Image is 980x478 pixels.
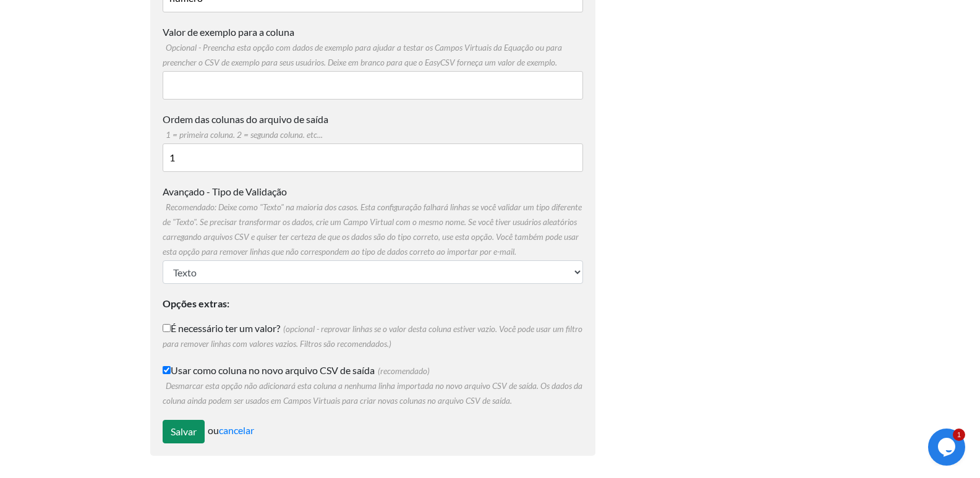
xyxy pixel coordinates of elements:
[163,366,171,374] input: Usar como coluna no novo arquivo CSV de saída(recomendado) Desmarcar esta opção não adicionará es...
[163,297,229,309] font: Opções extras:
[163,202,582,257] font: Recomendado: Deixe como "Texto" na maioria dos casos. Esta configuração falhará linhas se você va...
[163,324,171,332] input: É necessário ter um valor?(opcional - reprovar linhas se o valor desta coluna estiver vazio. Você...
[163,420,205,443] input: Salvar
[163,26,294,38] font: Valor de exemplo para a coluna
[163,113,328,125] font: Ordem das colunas do arquivo de saída
[171,364,375,376] font: Usar como coluna no novo arquivo CSV de saída
[163,381,582,406] font: Desmarcar esta opção não adicionará esta coluna a nenhuma linha importada no novo arquivo CSV de ...
[163,186,287,197] font: Avançado - Tipo de Validação
[219,424,254,436] a: cancelar
[171,322,280,334] font: É necessário ter um valor?
[928,429,968,466] iframe: widget de bate-papo
[166,130,323,140] font: 1 = primeira coluna. 2 = segunda coluna. etc...
[378,366,430,376] font: (recomendado)
[208,424,219,436] font: ou
[163,324,582,349] font: (opcional - reprovar linhas se o valor desta coluna estiver vazio. Você pode usar um filtro para ...
[163,43,562,67] font: Opcional - Preencha esta opção com dados de exemplo para ajudar a testar os Campos Virtuais da Eq...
